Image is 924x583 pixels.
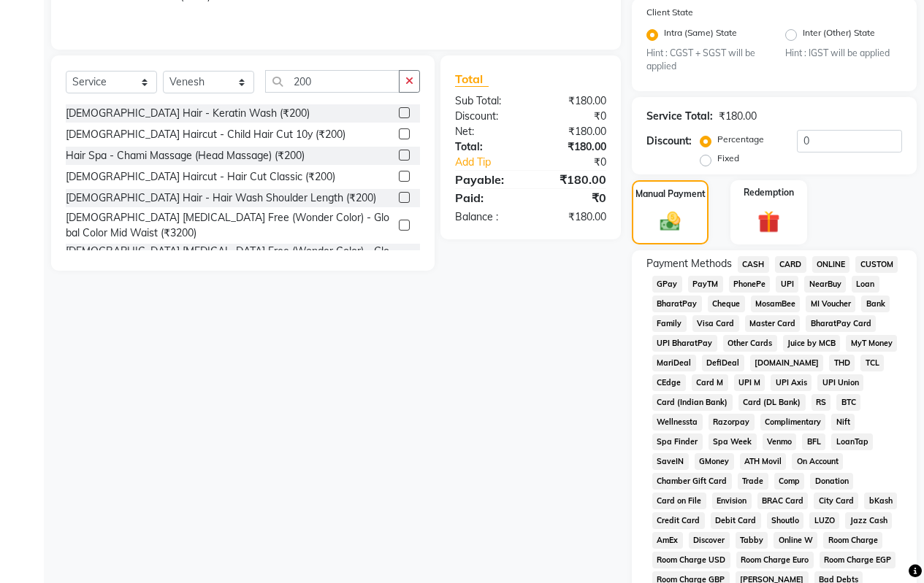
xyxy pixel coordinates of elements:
[845,512,892,529] span: Jazz Cash
[646,6,693,19] label: Client State
[444,109,531,124] div: Discount:
[823,532,882,549] span: Room Charge
[66,148,305,163] div: Hair Spa - Chami Massage (Head Massage) (₹200)
[751,296,801,312] span: MosamBee
[646,256,732,271] span: Payment Methods
[836,394,860,411] span: BTC
[723,335,777,352] span: Other Cards
[803,26,875,44] label: Inter (Other) State
[530,93,617,109] div: ₹180.00
[652,433,703,450] span: Spa Finder
[530,171,617,188] div: ₹180.00
[444,139,531,155] div: Total:
[861,296,890,312] span: Bank
[530,209,617,225] div: ₹180.00
[767,512,804,529] span: Shoutlo
[545,155,617,170] div: ₹0
[652,473,732,490] span: Chamber Gift Card
[646,109,713,124] div: Service Total:
[860,355,884,371] span: TCL
[530,189,617,206] div: ₹0
[774,473,805,490] span: Comp
[652,394,733,411] span: Card (Indian Bank)
[812,394,831,411] span: RS
[444,93,531,109] div: Sub Total:
[66,244,393,274] div: [DEMOGRAPHIC_DATA] [MEDICAL_DATA] Free (Wonder Color) - Global Color Upto Waist (₹4200)
[695,453,734,470] span: GMoney
[750,355,824,371] span: [DOMAIN_NAME]
[712,493,752,509] span: Envision
[66,127,345,142] div: [DEMOGRAPHIC_DATA] Haircut - Child Hair Cut 10y (₹200)
[785,47,902,60] small: Hint : IGST will be applied
[530,124,617,139] div: ₹180.00
[654,209,687,233] img: _cash.svg
[646,47,763,74] small: Hint : CGST + SGST will be applied
[783,335,841,352] span: Juice by MCB
[652,512,705,529] span: Credit Card
[736,552,814,568] span: Room Charge Euro
[760,414,826,431] span: Complimentary
[864,493,897,509] span: bKash
[738,394,806,411] span: Card (DL Bank)
[736,532,768,549] span: Tabby
[831,433,873,450] span: LoanTap
[702,355,744,371] span: DefiDeal
[771,374,812,391] span: UPI Axis
[652,453,689,470] span: SaveIN
[444,124,531,139] div: Net:
[814,493,858,509] span: City Card
[66,190,376,206] div: [DEMOGRAPHIC_DATA] Hair - Hair Wash Shoulder Length (₹200)
[444,209,531,225] div: Balance :
[717,133,764,146] label: Percentage
[444,171,531,188] div: Payable:
[692,374,728,391] span: Card M
[652,374,686,391] span: CEdge
[757,493,809,509] span: BRAC Card
[829,355,855,371] span: THD
[711,512,761,529] span: Debit Card
[745,315,801,332] span: Master Card
[775,256,806,273] span: CARD
[688,276,723,293] span: PayTM
[855,256,898,273] span: CUSTOM
[709,414,755,431] span: Razorpay
[530,139,617,155] div: ₹180.00
[66,169,335,185] div: [DEMOGRAPHIC_DATA] Haircut - Hair Cut Classic (₹200)
[738,256,769,273] span: CASH
[763,433,797,450] span: Venmo
[635,188,706,201] label: Manual Payment
[652,315,687,332] span: Family
[652,276,682,293] span: GPay
[708,296,745,312] span: Cheque
[717,152,739,165] label: Fixed
[652,532,683,549] span: AmEx
[810,473,853,490] span: Donation
[846,335,897,352] span: MyT Money
[689,532,730,549] span: Discover
[664,26,737,44] label: Intra (Same) State
[776,276,798,293] span: UPI
[652,296,702,312] span: BharatPay
[809,512,839,529] span: LUZO
[817,374,863,391] span: UPI Union
[744,186,794,199] label: Redemption
[806,315,876,332] span: BharatPay Card
[738,473,768,490] span: Trade
[734,374,765,391] span: UPI M
[802,433,825,450] span: BFL
[265,70,400,93] input: Search or Scan
[652,493,706,509] span: Card on File
[852,276,879,293] span: Loan
[709,433,757,450] span: Spa Week
[751,208,787,235] img: _gift.svg
[652,335,717,352] span: UPI BharatPay
[820,552,896,568] span: Room Charge EGP
[831,414,855,431] span: Nift
[646,134,692,149] div: Discount:
[719,109,757,124] div: ₹180.00
[652,414,703,431] span: Wellnessta
[812,256,850,273] span: ONLINE
[652,552,730,568] span: Room Charge USD
[692,315,739,332] span: Visa Card
[444,189,531,206] div: Paid:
